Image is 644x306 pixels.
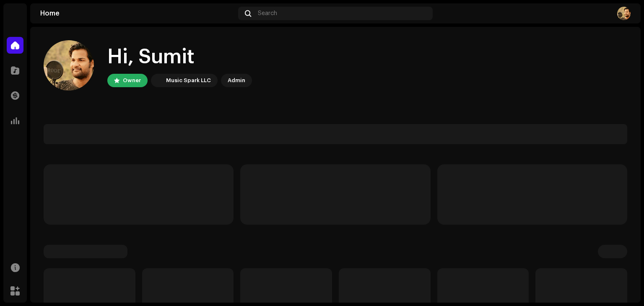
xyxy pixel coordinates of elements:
div: Hi, Sumit [107,44,252,70]
img: bc4c4277-71b2-49c5-abdf-ca4e9d31f9c1 [153,75,163,86]
div: Home [40,10,235,17]
img: 8d25d9a7-619b-4607-ac9e-48ee38388f6f [617,7,631,20]
div: Admin [228,75,245,86]
img: 8d25d9a7-619b-4607-ac9e-48ee38388f6f [44,40,94,91]
span: Search [258,10,277,17]
div: Owner [123,75,141,86]
div: Music Spark LLC [166,75,211,86]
